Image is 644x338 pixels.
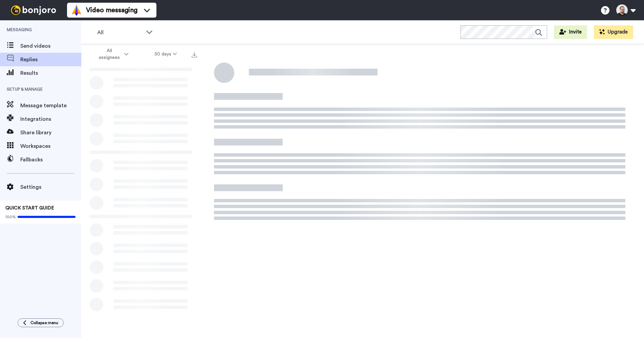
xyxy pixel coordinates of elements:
button: Collapse menu [18,318,64,327]
span: Workspaces [20,142,81,150]
span: QUICK START GUIDE [5,206,54,210]
button: Invite [554,25,587,39]
button: Export all results that match these filters now. [190,49,199,59]
img: vm-color.svg [71,5,82,16]
span: Settings [20,183,81,191]
span: 100% [5,214,16,220]
span: Replies [20,55,81,64]
img: export.svg [192,52,197,58]
span: Fallbacks [20,156,81,164]
button: Upgrade [594,25,633,39]
span: Integrations [20,115,81,123]
span: Collapse menu [30,320,58,325]
span: All assignees [95,47,123,61]
span: Share library [20,129,81,137]
span: All [97,28,143,37]
button: 30 days [142,48,190,60]
button: All assignees [83,45,142,64]
span: Message template [20,102,81,110]
span: Video messaging [86,5,137,15]
span: Send videos [20,42,81,50]
span: Results [20,69,81,77]
img: bj-logo-header-white.svg [8,5,59,15]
